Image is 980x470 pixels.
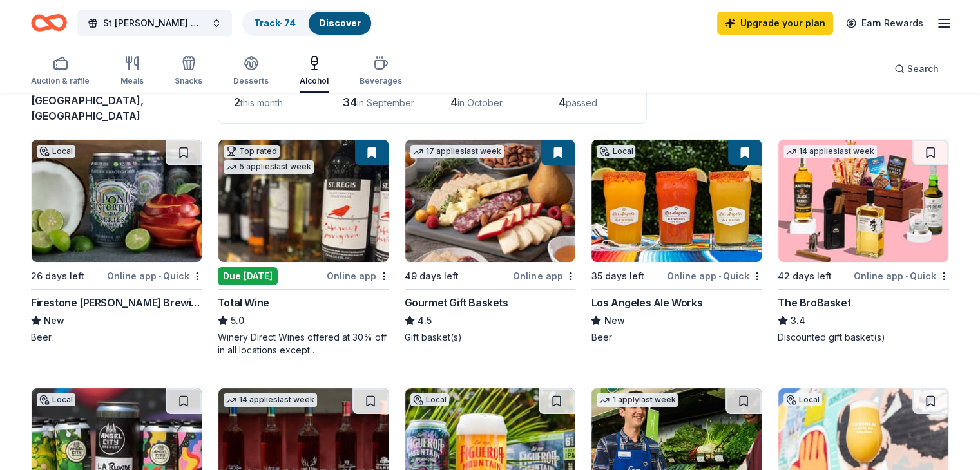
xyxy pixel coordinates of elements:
[360,76,402,86] div: Beverages
[31,139,202,344] a: Image for Firestone Walker Brewing CompanyLocal26 days leftOnline app•QuickFirestone [PERSON_NAME...
[233,50,269,93] button: Desserts
[342,95,357,109] span: 34
[513,268,575,284] div: Online app
[224,393,317,407] div: 14 applies last week
[410,393,449,406] div: Local
[597,145,635,158] div: Local
[718,271,721,281] span: •
[457,97,503,108] span: in October
[218,267,278,285] div: Due [DATE]
[37,393,75,406] div: Local
[405,268,459,284] div: 49 days left
[783,393,822,406] div: Local
[791,313,805,328] span: 3.4
[31,79,157,122] span: [PERSON_NAME][GEOGRAPHIC_DATA], [GEOGRAPHIC_DATA]
[31,331,202,344] div: Beer
[175,50,202,93] button: Snacks
[31,76,90,86] div: Auction & raffle
[107,268,202,284] div: Online app Quick
[44,313,64,328] span: New
[597,393,678,407] div: 1 apply last week
[450,95,457,109] span: 4
[838,12,931,35] a: Earn Rewards
[31,268,84,284] div: 26 days left
[31,8,67,38] a: Home
[357,97,414,108] span: in September
[405,140,575,262] img: Image for Gourmet Gift Baskets
[254,17,296,28] a: Track· 74
[591,268,644,284] div: 35 days left
[300,50,329,93] button: Alcohol
[175,76,202,86] div: Snacks
[591,331,762,344] div: Beer
[77,10,232,36] button: St [PERSON_NAME] Memorial Golf Tournament
[31,79,157,122] span: in
[591,295,702,310] div: Los Angeles Ale Works
[242,10,372,36] button: Track· 74Discover
[218,295,269,310] div: Total Wine
[854,268,949,284] div: Online app Quick
[778,331,949,344] div: Discounted gift basket(s)
[231,313,244,328] span: 5.0
[327,268,389,284] div: Online app
[319,17,361,28] a: Discover
[218,140,389,262] img: Image for Total Wine
[233,76,269,86] div: Desserts
[905,271,908,281] span: •
[717,12,833,35] a: Upgrade your plan
[591,139,762,344] a: Image for Los Angeles Ale WorksLocal35 days leftOnline app•QuickLos Angeles Ale WorksNewBeer
[32,140,202,262] img: Image for Firestone Walker Brewing Company
[778,268,832,284] div: 42 days left
[31,50,90,93] button: Auction & raffle
[405,295,508,310] div: Gourmet Gift Baskets
[405,139,576,344] a: Image for Gourmet Gift Baskets17 applieslast week49 days leftOnline appGourmet Gift Baskets4.5Gif...
[667,268,762,284] div: Online app Quick
[31,295,202,310] div: Firestone [PERSON_NAME] Brewing Company
[591,140,762,262] img: Image for Los Angeles Ale Works
[783,145,877,158] div: 14 applies last week
[218,331,389,357] div: Winery Direct Wines offered at 30% off in all locations except [GEOGRAPHIC_DATA], [GEOGRAPHIC_DAT...
[907,61,939,77] span: Search
[224,145,280,158] div: Top rated
[234,95,240,109] span: 2
[360,50,402,93] button: Beverages
[103,15,206,31] span: St [PERSON_NAME] Memorial Golf Tournament
[37,145,75,158] div: Local
[240,97,283,108] span: this month
[218,139,389,357] a: Image for Total WineTop rated5 applieslast weekDue [DATE]Online appTotal Wine5.0Winery Direct Win...
[120,50,144,93] button: Meals
[604,313,624,328] span: New
[559,95,566,109] span: 4
[120,76,144,86] div: Meals
[224,160,314,174] div: 5 applies last week
[566,97,597,108] span: passed
[884,56,949,82] button: Search
[410,145,504,158] div: 17 applies last week
[778,140,948,262] img: Image for The BroBasket
[405,331,576,344] div: Gift basket(s)
[159,271,161,281] span: •
[418,313,432,328] span: 4.5
[778,139,949,344] a: Image for The BroBasket14 applieslast week42 days leftOnline app•QuickThe BroBasket3.4Discounted ...
[31,77,202,124] div: results
[300,76,329,86] div: Alcohol
[778,295,850,310] div: The BroBasket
